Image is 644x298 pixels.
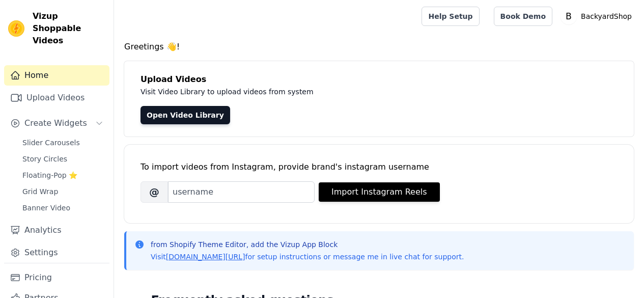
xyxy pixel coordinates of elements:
[422,7,479,26] a: Help Setup
[22,138,80,148] span: Slider Carousels
[8,20,24,37] img: Vizup
[22,186,58,197] span: Grid Wrap
[141,106,230,124] a: Open Video Library
[151,239,464,250] p: from Shopify Theme Editor, add the Vizup App Block
[33,10,105,47] span: Vizup Shoppable Videos
[124,41,634,53] h4: Greetings 👋!
[168,181,315,203] input: username
[4,267,109,288] a: Pricing
[4,113,109,133] button: Create Widgets
[141,73,618,86] h4: Upload Videos
[4,88,109,108] a: Upload Videos
[577,7,636,25] p: BackyardShop
[4,242,109,263] a: Settings
[566,11,572,21] text: B
[16,201,109,215] a: Banner Video
[4,65,109,86] a: Home
[22,203,70,213] span: Banner Video
[4,220,109,240] a: Analytics
[141,86,597,98] p: Visit Video Library to upload videos from system
[141,181,168,203] span: @
[16,136,109,150] a: Slider Carousels
[151,252,464,262] p: Visit for setup instructions or message me in live chat for support.
[166,253,245,261] a: [DOMAIN_NAME][URL]
[22,154,67,164] span: Story Circles
[494,7,552,26] a: Book Demo
[141,161,618,173] div: To import videos from Instagram, provide brand's instagram username
[16,152,109,166] a: Story Circles
[22,170,77,180] span: Floating-Pop ⭐
[16,168,109,182] a: Floating-Pop ⭐
[24,117,87,129] span: Create Widgets
[16,184,109,199] a: Grid Wrap
[561,7,636,25] button: B BackyardShop
[319,182,440,202] button: Import Instagram Reels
